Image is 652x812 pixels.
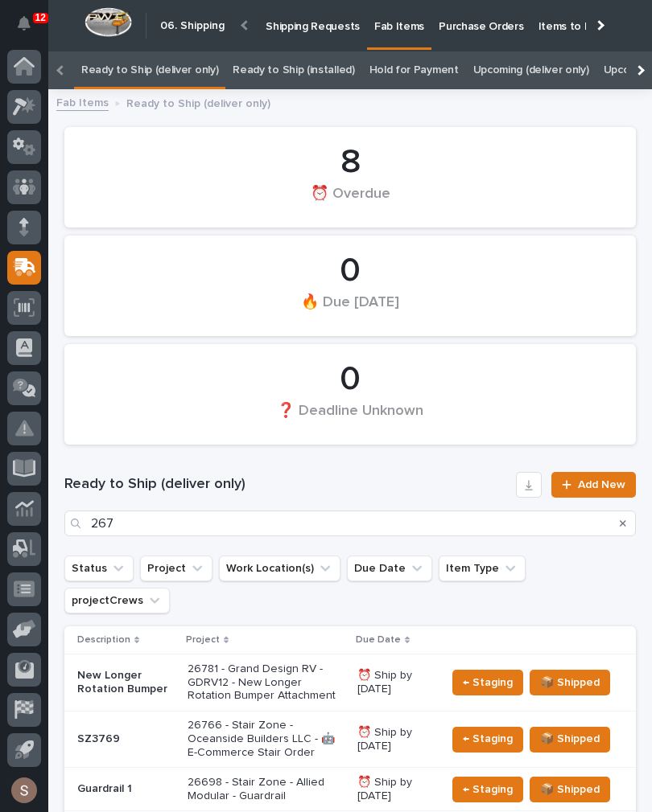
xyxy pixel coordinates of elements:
[77,631,130,649] p: Description
[452,777,523,802] button: ← Staging
[77,732,175,746] p: SZ3769
[7,6,41,40] button: Notifications
[92,251,609,291] div: 0
[357,669,433,696] p: ⏰ Ship by [DATE]
[540,673,600,692] span: 📦 Shipped
[540,729,600,748] span: 📦 Shipped
[140,556,213,581] button: Project
[530,670,610,695] button: 📦 Shipped
[92,401,609,435] div: ❓ Deadline Unknown
[439,556,526,581] button: Item Type
[188,776,345,803] p: 26698 - Stair Zone - Allied Modular - Guardrail
[20,16,41,42] div: Notifications12
[92,293,609,326] div: 🔥 Due [DATE]
[126,93,270,111] p: Ready to Ship (deliver only)
[160,16,225,35] h2: 06. Shipping
[56,92,109,111] a: Fab Items
[463,673,513,692] span: ← Staging
[233,51,354,89] a: Ready to Ship (installed)
[188,662,345,703] p: 26781 - Grand Design RV - GDRV12 - New Longer Rotation Bumper Attachment
[473,51,589,89] a: Upcoming (deliver only)
[64,511,636,536] input: Search
[85,7,132,37] img: Workspace Logo
[64,588,170,613] button: projectCrews
[530,777,610,802] button: 📦 Shipped
[452,670,523,695] button: ← Staging
[356,631,401,649] p: Due Date
[347,556,432,581] button: Due Date
[92,142,609,182] div: 8
[357,726,433,753] p: ⏰ Ship by [DATE]
[64,475,510,494] h1: Ready to Ship (deliver only)
[92,359,609,400] div: 0
[463,780,513,799] span: ← Staging
[77,782,175,796] p: Guardrail 1
[64,768,636,811] tr: Guardrail 126698 - Stair Zone - Allied Modular - Guardrail⏰ Ship by [DATE]← Staging📦 Shipped
[540,780,600,799] span: 📦 Shipped
[530,727,610,753] button: 📦 Shipped
[64,711,636,768] tr: SZ376926766 - Stair Zone - Oceanside Builders LLC - 🤖 E-Commerce Stair Order⏰ Ship by [DATE]← Sta...
[92,184,609,218] div: ⏰ Overdue
[219,556,340,581] button: Work Location(s)
[452,727,523,753] button: ← Staging
[7,773,41,807] button: users-avatar
[551,472,636,498] a: Add New
[188,719,345,759] p: 26766 - Stair Zone - Oceanside Builders LLC - 🤖 E-Commerce Stair Order
[35,12,46,23] p: 12
[186,631,220,649] p: Project
[64,556,134,581] button: Status
[369,51,459,89] a: Hold for Payment
[64,654,636,712] tr: New Longer Rotation Bumper26781 - Grand Design RV - GDRV12 - New Longer Rotation Bumper Attachmen...
[357,776,433,803] p: ⏰ Ship by [DATE]
[81,51,218,89] a: Ready to Ship (deliver only)
[578,479,625,490] span: Add New
[463,729,513,748] span: ← Staging
[77,669,175,696] p: New Longer Rotation Bumper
